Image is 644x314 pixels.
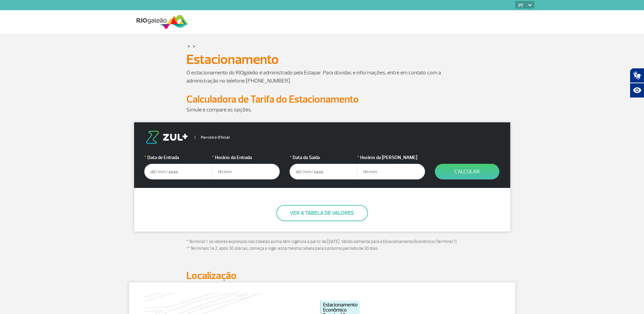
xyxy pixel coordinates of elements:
button: Abrir recursos assistivos. [630,83,644,98]
p: O estacionamento do RIOgaleão é administrado pela Estapar. Para dúvidas e informações, entre em c... [186,69,458,85]
p: * Terminal 1: os valores expressos nas tabelas acima têm vigência a partir de [DATE]. Válido some... [186,239,458,252]
label: Horário da [PERSON_NAME] [357,154,425,161]
input: hh:mm [357,164,425,179]
label: Data da Saída [290,154,357,161]
button: Ver a tabela de valores [276,205,368,221]
label: Data de Entrada [144,154,212,161]
h1: Estacionamento [186,54,458,65]
a: > [188,42,190,50]
div: Plugin de acessibilidade da Hand Talk. [630,68,644,98]
input: hh:mm [212,164,280,179]
h2: Calculadora de Tarifa do Estacionamento [186,93,458,106]
input: dd/mm/aaaa [144,164,212,179]
a: > [193,42,195,50]
span: Parceiro Oficial [195,136,230,139]
h2: Localização [186,269,458,282]
img: logo-zul.png [144,131,189,144]
input: dd/mm/aaaa [290,164,357,179]
p: Simule e compare as opções. [186,106,458,114]
label: Horário da Entrada [212,154,280,161]
button: Calcular [435,164,499,179]
button: Abrir tradutor de língua de sinais. [630,68,644,83]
